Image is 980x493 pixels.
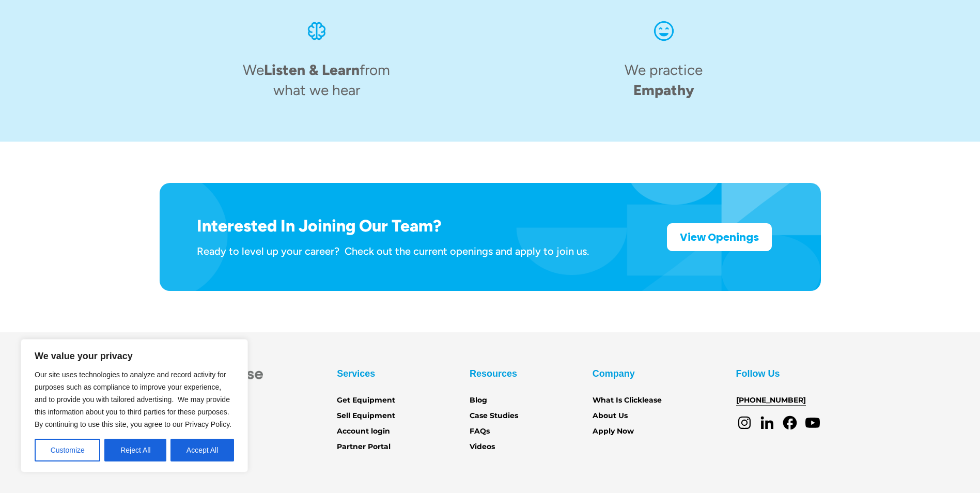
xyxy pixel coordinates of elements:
span: Our site uses technologies to analyze and record activity for purposes such as compliance to impr... [35,371,231,428]
button: Accept All [170,439,234,461]
a: What Is Clicklease [593,395,662,406]
a: Sell Equipment [337,410,395,422]
span: Empathy [633,81,694,99]
div: Follow Us [736,365,780,382]
a: Case Studies [470,410,518,422]
h1: Interested In Joining Our Team? [197,216,589,236]
button: Reject All [104,439,166,461]
strong: View Openings [680,230,759,244]
a: Videos [470,441,495,453]
p: We value your privacy [35,350,234,362]
div: Ready to level up your career? Check out the current openings and apply to join us. [197,244,589,258]
a: Blog [470,395,487,406]
a: Account login [337,426,390,437]
a: Partner Portal [337,441,391,453]
a: [PHONE_NUMBER] [736,395,806,406]
h4: We practice [625,60,703,100]
button: Customize [35,439,100,461]
span: Listen & Learn [264,61,360,79]
img: An icon of a brain [304,19,329,43]
div: We value your privacy [21,339,248,472]
div: Resources [470,365,517,382]
div: Company [593,365,635,382]
a: FAQs [470,426,490,437]
a: Get Equipment [337,395,395,406]
div: Services [337,365,375,382]
a: View Openings [667,223,772,251]
img: Smiling face icon [651,19,676,43]
a: Apply Now [593,426,634,437]
a: About Us [593,410,628,422]
h4: We from what we hear [240,60,394,100]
